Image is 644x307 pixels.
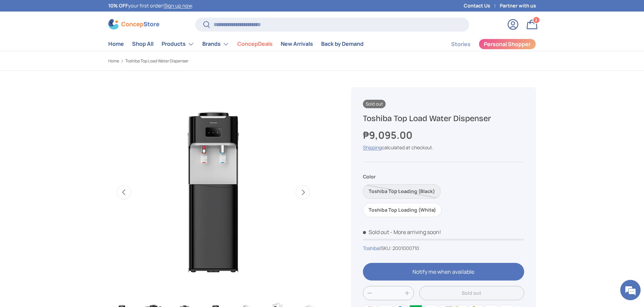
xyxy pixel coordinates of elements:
span: 2 [535,17,537,22]
a: Back by Demand [321,37,364,51]
a: Toshiba Top Load Water Dispenser [125,59,188,63]
nav: Breadcrumbs [108,58,335,64]
span: SKU: [381,245,391,251]
a: Shop All [132,37,153,51]
a: Contact Us [464,2,500,9]
summary: Brands [198,37,233,51]
span: | [380,245,419,251]
h1: Toshiba Top Load Water Dispenser [363,113,524,124]
label: Sold out [363,184,441,199]
a: Brands [202,37,229,51]
span: Personal Shopper [484,41,531,47]
div: calculated at checkout. [363,144,524,151]
img: ConcepStore [108,19,159,30]
summary: Products [158,37,198,51]
a: New Arrivals [281,37,313,51]
a: Home [108,59,119,63]
span: Sold out [363,228,389,236]
nav: Primary [108,37,364,51]
a: Shipping [363,144,382,151]
a: Products [162,37,194,51]
a: Stories [451,38,471,51]
strong: ₱9,095.00 [363,128,414,142]
a: Toshiba [363,245,380,251]
span: Sold out [363,100,386,108]
a: Home [108,37,124,51]
legend: Color [363,173,376,180]
a: Sign up now [164,2,192,9]
p: - More arriving soon! [390,228,441,236]
nav: Secondary [435,37,536,51]
a: Partner with us [500,2,536,9]
strong: 10% OFF [108,2,128,9]
button: Sold out [419,286,524,301]
a: ConcepDeals [237,37,273,51]
p: your first order! . [108,2,193,9]
span: 2001000710 [392,245,419,251]
a: Personal Shopper [479,39,536,50]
